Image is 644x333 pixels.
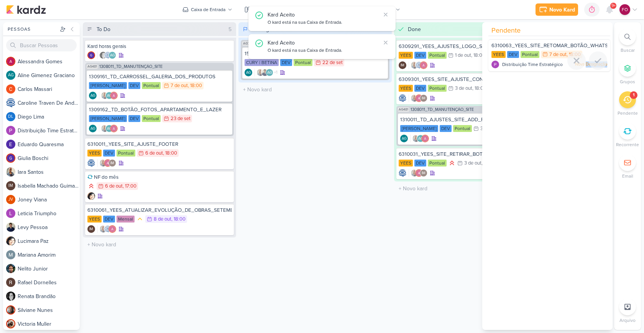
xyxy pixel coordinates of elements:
div: , 18:00 [567,52,581,57]
img: Mariana Amorim [6,250,15,259]
div: Criador(a): Caroline Traven De Andrade [399,169,406,177]
div: Pontual [521,51,539,58]
span: 1308011_TD_MANUTENÇÃO_SITE [99,64,163,69]
img: Nelito Junior [6,264,15,273]
div: , 18:00 [472,86,486,91]
div: Pontual [453,125,472,132]
img: Iara Santos [411,169,418,177]
div: DEV [103,150,115,157]
p: Buscar [621,47,635,54]
div: Colaboradores: Iara Santos, Alessandra Gomes, Isabella Machado Guimarães [409,94,427,102]
div: Prioridade Média [136,215,144,223]
div: Isabella Machado Guimarães [420,169,427,177]
img: Caroline Traven De Andrade [87,159,95,167]
div: N e l i t o J u n i o r [18,265,80,273]
div: M a r i a n a A m o r i m [18,251,80,259]
img: Iara Santos [411,94,418,102]
img: Caroline Traven De Andrade [104,225,112,233]
img: Alessandra Gomes [415,94,423,102]
div: Criador(a): Giulia Boschi [87,51,95,59]
span: AG481 [398,107,409,112]
div: Kard Aceito [268,11,380,19]
div: DEV [128,115,140,122]
span: 1308011_TD_MANUTENÇÃO_SITE [411,107,474,112]
div: DEV [414,52,426,59]
div: 6310011_YEES_SITE_AJUSTE_FOOTER [87,141,232,148]
img: Leticia Triumpho [6,209,15,218]
div: Isabella Machado Guimarães [399,61,406,69]
input: + Novo kard [240,84,390,95]
img: Iara Santos [101,125,108,132]
p: IM [8,184,13,188]
div: 6309291_YEES_AJUSTES_LOGO_SITE [399,43,543,50]
div: Criador(a): Aline Gimenez Graciano [89,92,97,99]
div: Criador(a): Aline Gimenez Graciano [245,69,252,76]
img: Iara Santos [101,92,108,99]
img: Iara Santos [256,69,264,76]
div: YEES [87,150,102,157]
span: AG752 [242,41,254,46]
img: Alessandra Gomes [104,159,112,167]
img: Silviane Nunes [6,305,15,315]
div: , 18:00 [171,217,186,222]
div: Isabella Machado Guimarães [6,181,15,190]
div: YEES [399,85,413,92]
p: Pendente [618,110,638,117]
div: NF do mês [87,174,232,181]
p: AG [246,71,251,75]
div: 6 de out [105,184,123,189]
div: Criador(a): Isabella Machado Guimarães [87,225,95,233]
p: FO [622,6,628,13]
div: Criador(a): Aline Gimenez Graciano [400,135,408,142]
div: E d u a r d o Q u a r e s m a [18,140,80,148]
div: 8 de out [154,217,171,222]
div: D i s t r i b u i ç ã o T i m e E s t r a t é g i c o [18,127,80,135]
img: Iara Santos [6,167,15,176]
img: Alessandra Gomes [415,169,423,177]
div: 1309161_TD_CARROSSEL_GALERIA_DOS_PRODUTOS [89,73,230,80]
div: Pontual [117,150,135,157]
img: Giulia Boschi [6,153,15,163]
div: YEES [491,51,506,58]
div: Aline Gimenez Graciano [89,92,97,99]
div: D i e g o L i m a [18,113,80,121]
div: DEV [414,160,426,166]
div: Colaboradores: Iara Santos, Caroline Traven De Andrade, Alessandra Gomes [97,225,116,233]
div: , 17:00 [123,184,136,189]
p: AG [107,94,112,98]
img: Levy Pessoa [261,69,269,76]
div: 6310031_YEES_SITE_RETIRAR_BOTÃO_WHATSAPP_RETORNAR_BOTÃO_RD [399,151,543,158]
li: Ctrl + F [614,28,641,54]
img: Iara Santos [412,135,420,142]
div: S i l v i a n e N u n e s [18,306,80,314]
img: Caroline Traven De Andrade [6,98,15,107]
div: Pessoas [6,26,58,33]
div: Pontual [428,160,447,166]
div: Aline Gimenez Graciano [108,51,116,59]
div: Pontual [428,52,447,59]
div: Criador(a): Aline Gimenez Graciano [89,125,97,132]
div: Aline Gimenez Graciano [417,135,424,142]
div: Aline Gimenez Graciano [400,135,408,142]
div: [PERSON_NAME] [400,125,438,132]
p: Email [622,173,633,180]
div: V i c t o r i a M u l l e r [18,320,80,328]
div: Joney Viana [6,195,15,204]
div: Colaboradores: Iara Santos, Alessandra Gomes, Isabella Machado Guimarães [97,159,116,167]
div: , 18:00 [188,83,202,88]
p: Recorrente [616,141,639,148]
div: Fabio Oliveira [619,4,630,15]
img: Caroline Traven De Andrade [399,169,406,177]
div: DEV [128,82,140,89]
div: 23 de set [171,116,191,121]
div: DEV [280,59,292,66]
div: O kard está na sua Caixa de Entrada. [268,19,380,26]
img: Victoria Muller [6,319,15,328]
img: Alessandra Gomes [6,57,15,66]
div: 1310011_TD_AJUSTES_SITE_ADD_FORMULÁRIO_BOTÃO_DOWNLOAD_V2 [400,116,541,123]
span: +1 [273,69,278,76]
input: + Novo kard [396,183,546,194]
span: 9+ [611,3,616,9]
p: IM [89,227,93,231]
p: AG [90,94,95,98]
